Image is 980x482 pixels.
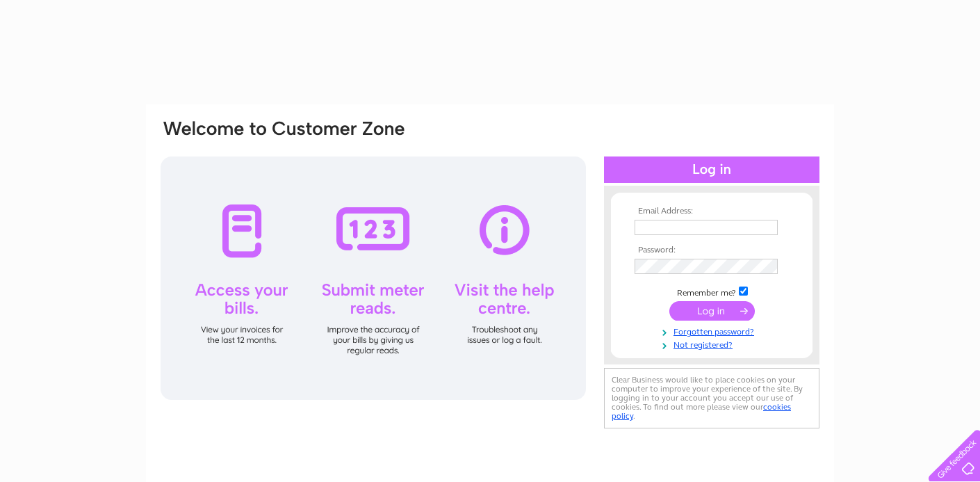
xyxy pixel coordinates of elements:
th: Password: [631,246,792,255]
th: Email Address: [631,207,792,216]
td: Remember me? [631,284,792,298]
a: Not registered? [635,337,792,351]
a: cookies policy [612,402,791,421]
div: Clear Business would like to place cookies on your computer to improve your experience of the sit... [604,368,819,428]
a: Forgotten password? [635,324,792,337]
input: Submit [669,301,755,321]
